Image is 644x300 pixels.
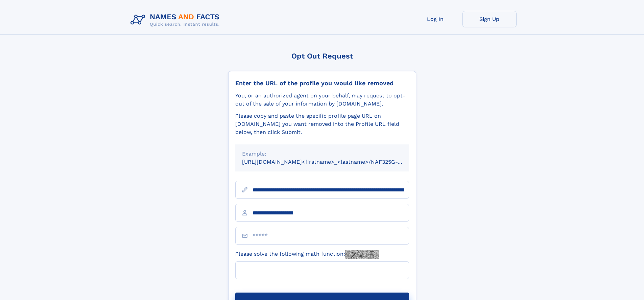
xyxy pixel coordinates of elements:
[462,11,517,27] a: Sign Up
[235,79,409,87] div: Enter the URL of the profile you would like removed
[228,52,416,60] div: Opt Out Request
[235,112,409,136] div: Please copy and paste the specific profile page URL on [DOMAIN_NAME] you want removed into the Pr...
[408,11,462,27] a: Log In
[235,92,409,108] div: You, or an authorized agent on your behalf, may request to opt-out of the sale of your informatio...
[242,150,402,158] div: Example:
[242,159,422,165] small: [URL][DOMAIN_NAME]<firstname>_<lastname>/NAF325G-xxxxxxxx
[128,11,225,29] img: Logo Names and Facts
[235,250,379,259] label: Please solve the following math function:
